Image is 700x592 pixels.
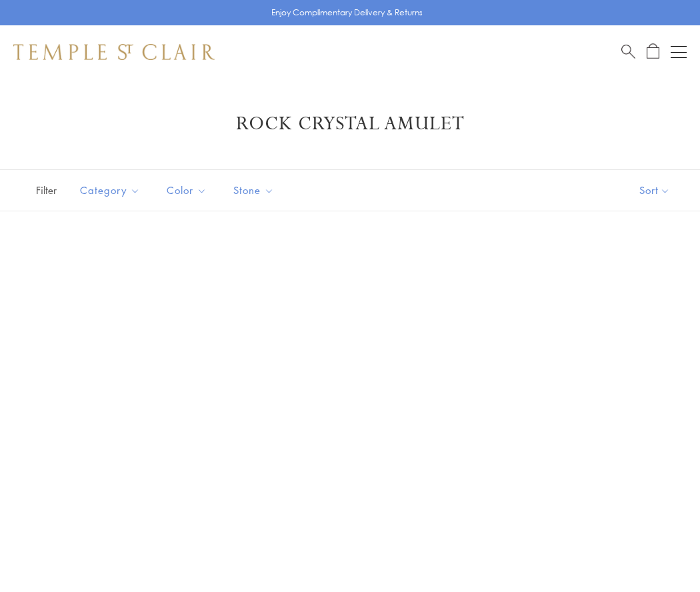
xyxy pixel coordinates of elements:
[13,44,215,60] img: Temple St. Clair
[609,170,700,211] button: Show sort by
[227,182,284,199] span: Stone
[671,44,687,60] button: Open navigation
[223,175,284,205] button: Stone
[33,112,667,136] h1: Rock Crystal Amulet
[70,175,150,205] button: Category
[271,6,423,19] p: Enjoy Complimentary Delivery & Returns
[621,43,635,60] a: Search
[157,175,217,205] button: Color
[73,182,150,199] span: Category
[647,43,659,60] a: Open Shopping Bag
[160,182,217,199] span: Color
